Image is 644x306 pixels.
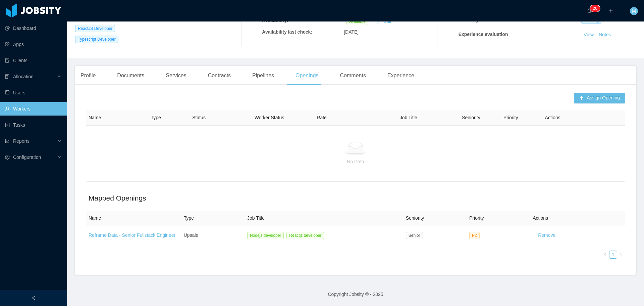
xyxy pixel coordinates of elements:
[247,215,265,221] span: Job Title
[89,232,175,238] a: Reframe Data - Senior Fullstack Engineer
[181,226,245,245] td: Upsale
[192,115,206,120] span: Status
[581,32,596,37] a: View
[5,38,62,51] a: icon: appstoreApps
[603,253,607,257] i: icon: left
[619,253,623,257] i: icon: right
[89,215,101,221] span: Name
[75,25,115,32] span: ReactJS Developer
[595,5,597,12] p: 6
[609,251,617,259] li: 1
[601,251,609,259] li: Previous Page
[5,139,10,143] i: icon: line-chart
[400,115,417,120] span: Job Title
[609,251,617,258] a: 1
[262,29,312,35] b: Availability last check:
[632,7,636,15] span: M
[5,21,62,35] a: icon: pie-chartDashboard
[533,230,561,241] button: Remove
[184,215,194,221] span: Type
[13,138,30,144] span: Reports
[469,215,484,221] span: Priority
[608,8,613,13] i: icon: plus
[462,115,480,120] span: Seniority
[247,232,284,239] span: Nodejs developer
[151,115,161,120] span: Type
[382,66,420,85] div: Experience
[406,232,423,239] span: Senior
[5,74,10,79] i: icon: solution
[255,115,284,120] span: Worker Status
[203,66,236,85] div: Contracts
[290,66,324,85] div: Openings
[5,102,62,116] a: icon: userWorkers
[335,66,371,85] div: Comments
[5,54,62,67] a: icon: auditClients
[596,31,614,39] button: Notes
[5,118,62,132] a: icon: profileTasks
[617,251,625,259] li: Next Page
[286,232,324,239] span: Reactjs developer
[317,115,327,120] span: Rate
[91,158,620,165] p: No Data
[587,8,592,13] i: icon: bell
[67,283,644,306] footer: Copyright Jobsity © - 2025
[112,66,150,85] div: Documents
[75,66,101,85] div: Profile
[13,155,41,160] span: Configuration
[593,5,595,12] p: 2
[596,46,614,54] button: Notes
[533,215,548,221] span: Actions
[160,66,192,85] div: Services
[5,155,10,160] i: icon: setting
[75,36,118,43] span: Typescript Developer
[5,86,62,99] a: icon: robotUsers
[574,93,625,103] button: icon: plusAssign Opening
[344,29,359,35] span: [DATE]
[89,115,101,120] span: Name
[247,66,279,85] div: Pipelines
[545,115,560,120] span: Actions
[13,74,34,79] span: Allocation
[503,115,518,120] span: Priority
[590,5,600,12] sup: 26
[469,232,480,239] span: P2
[459,32,508,37] strong: Experience evaluation
[89,193,623,204] h2: Mapped Openings
[406,215,424,221] span: Seniority
[459,17,505,23] strong: Challenge evaluation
